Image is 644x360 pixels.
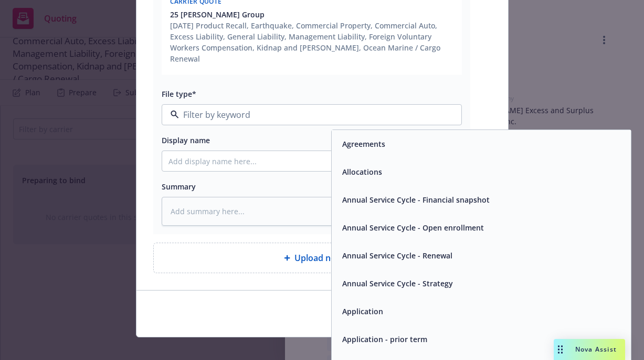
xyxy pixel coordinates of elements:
[575,345,617,354] span: Nova Assist
[153,243,491,273] div: Upload new files
[342,278,453,289] button: Annual Service Cycle - Strategy
[342,222,484,233] button: Annual Service Cycle - Open enrollment
[554,339,567,360] div: Drag to move
[554,339,625,360] button: Nova Assist
[294,252,361,264] span: Upload new files
[342,250,452,261] button: Annual Service Cycle - Renewal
